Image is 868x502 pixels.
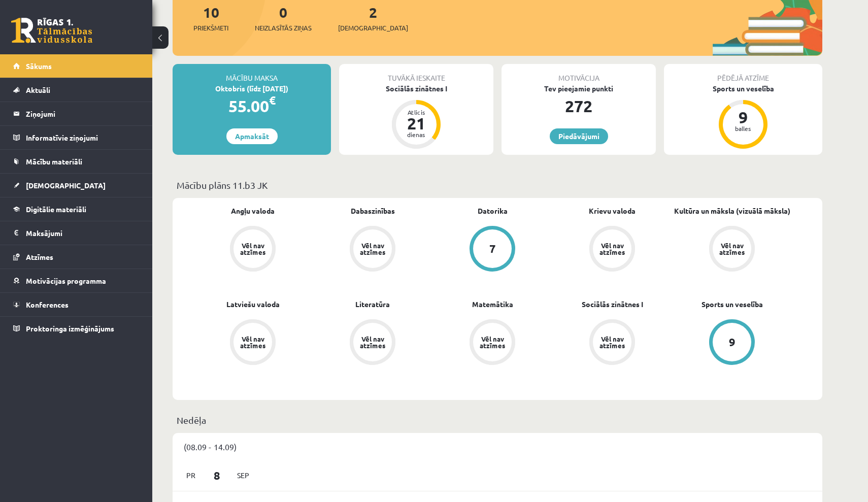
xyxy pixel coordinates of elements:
[13,269,140,292] a: Motivācijas programma
[13,78,140,102] a: Aktuāli
[226,128,278,144] a: Apmaksāt
[598,336,626,349] div: Vēl nav atzīmes
[702,299,763,310] a: Sports un veselība
[13,102,140,125] a: Ziņojumi
[401,115,431,131] div: 21
[13,150,140,173] a: Mācību materiāli
[26,252,53,261] span: Atzīmes
[552,319,672,367] a: Vēl nav atzīmes
[231,206,275,216] a: Angļu valoda
[173,83,331,94] div: Oktobris (līdz [DATE])
[582,299,643,310] a: Sociālās zinātnes I
[313,319,432,367] a: Vēl nav atzīmes
[13,245,140,269] a: Atzīmes
[13,126,140,149] a: Informatīvie ziņojumi
[173,94,331,118] div: 55.00
[664,64,822,83] div: Pēdējā atzīme
[26,85,50,94] span: Aktuāli
[255,3,312,33] a: 0Neizlasītās ziņas
[339,83,493,94] div: Sociālās zinātnes I
[338,23,408,33] span: [DEMOGRAPHIC_DATA]
[729,337,736,348] div: 9
[358,336,387,349] div: Vēl nav atzīmes
[193,3,228,33] a: 10Priekšmeti
[26,300,69,309] span: Konferences
[339,83,493,150] a: Sociālās zinātnes I Atlicis 21 dienas
[672,319,792,367] a: 9
[226,299,280,310] a: Latviešu valoda
[239,336,267,349] div: Vēl nav atzīmes
[26,157,82,166] span: Mācību materiāli
[26,126,140,149] legend: Informatīvie ziņojumi
[13,197,140,221] a: Digitālie materiāli
[355,299,390,310] a: Literatūra
[269,93,276,108] span: €
[598,242,626,255] div: Vēl nav atzīmes
[173,64,331,83] div: Mācību maksa
[26,102,140,125] legend: Ziņojumi
[589,206,636,216] a: Krievu valoda
[351,206,395,216] a: Dabaszinības
[502,83,656,94] div: Tev pieejamie punkti
[401,109,431,115] div: Atlicis
[239,242,267,255] div: Vēl nav atzīmes
[13,317,140,340] a: Proktoringa izmēģinājums
[26,324,114,333] span: Proktoringa izmēģinājums
[13,174,140,197] a: [DEMOGRAPHIC_DATA]
[13,54,140,78] a: Sākums
[26,221,140,245] legend: Maksājumi
[339,64,493,83] div: Tuvākā ieskaite
[552,226,672,274] a: Vēl nav atzīmes
[338,3,408,33] a: 2[DEMOGRAPHIC_DATA]
[173,433,822,460] div: (08.09 - 14.09)
[313,226,432,274] a: Vēl nav atzīmes
[180,467,202,483] span: Pr
[478,336,507,349] div: Vēl nav atzīmes
[193,226,313,274] a: Vēl nav atzīmes
[13,221,140,245] a: Maksājumi
[478,206,508,216] a: Datorika
[26,205,86,214] span: Digitālie materiāli
[358,242,387,255] div: Vēl nav atzīmes
[177,178,818,192] p: Mācību plāns 11.b3 JK
[472,299,513,310] a: Matemātika
[401,131,431,138] div: dienas
[255,23,312,33] span: Neizlasītās ziņas
[11,18,92,43] a: Rīgas 1. Tālmācības vidusskola
[26,61,52,71] span: Sākums
[432,226,552,274] a: 7
[672,226,792,274] a: Vēl nav atzīmes
[664,83,822,150] a: Sports un veselība 9 balles
[177,413,818,427] p: Nedēļa
[193,23,228,33] span: Priekšmeti
[728,125,758,131] div: balles
[193,319,313,367] a: Vēl nav atzīmes
[502,94,656,118] div: 272
[13,293,140,316] a: Konferences
[728,109,758,125] div: 9
[26,276,106,285] span: Motivācijas programma
[718,242,746,255] div: Vēl nav atzīmes
[26,181,106,190] span: [DEMOGRAPHIC_DATA]
[502,64,656,83] div: Motivācija
[232,467,254,483] span: Sep
[664,83,822,94] div: Sports un veselība
[674,206,790,216] a: Kultūra un māksla (vizuālā māksla)
[202,467,233,484] span: 8
[550,128,608,144] a: Piedāvājumi
[432,319,552,367] a: Vēl nav atzīmes
[489,243,496,254] div: 7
